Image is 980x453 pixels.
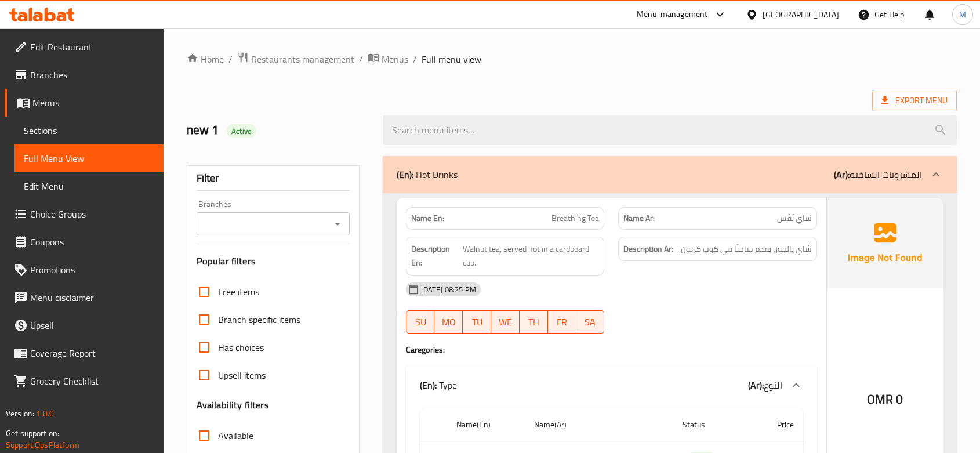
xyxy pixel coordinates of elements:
[439,314,458,331] span: MO
[6,437,79,452] a: Support.OpsPlatform
[218,368,266,382] span: Upsell items
[467,314,487,331] span: TU
[197,255,350,268] h3: Popular filters
[5,228,164,256] a: Coupons
[383,156,957,193] div: (En): Hot Drinks(Ar):المشروبات الساخنه
[411,212,444,224] strong: Name En:
[463,242,599,270] span: Walnut tea, served hot in a cardboard cup.
[397,168,458,182] p: Hot Drinks
[30,346,154,360] span: Coverage Report
[777,212,812,224] span: شاي نَفَس
[5,89,164,117] a: Menus
[576,310,605,334] button: SA
[227,126,257,137] span: Active
[524,314,543,331] span: TH
[416,284,481,295] span: [DATE] 08:25 PM
[959,8,966,21] span: M
[751,408,803,441] th: Price
[764,376,782,394] span: النوع
[763,8,839,21] div: [GEOGRAPHIC_DATA]
[383,115,957,145] input: search
[5,256,164,284] a: Promotions
[5,339,164,367] a: Coverage Report
[411,242,461,270] strong: Description En:
[548,310,576,334] button: FR
[623,242,673,256] strong: Description Ar:
[6,426,59,441] span: Get support on:
[218,429,253,443] span: Available
[24,124,154,137] span: Sections
[187,52,957,67] nav: breadcrumb
[827,198,943,288] img: Ae5nvW7+0k+MAAAAAElFTkSuQmCC
[368,52,408,67] a: Menus
[520,310,548,334] button: TH
[359,52,363,66] li: /
[218,285,259,299] span: Free items
[30,263,154,277] span: Promotions
[24,151,154,165] span: Full Menu View
[413,52,417,66] li: /
[896,388,903,411] span: 0
[5,367,164,395] a: Grocery Checklist
[30,291,154,305] span: Menu disclaimer
[420,378,457,392] p: Type
[422,52,481,66] span: Full menu view
[748,376,764,394] b: (Ar):
[5,200,164,228] a: Choice Groups
[397,166,413,183] b: (En):
[637,8,708,21] div: Menu-management
[551,212,599,224] span: Breathing Tea
[6,406,34,421] span: Version:
[420,376,437,394] b: (En):
[14,172,164,200] a: Edit Menu
[218,340,264,354] span: Has choices
[197,166,350,191] div: Filter
[187,52,224,66] a: Home
[24,179,154,193] span: Edit Menu
[32,96,154,110] span: Menus
[30,374,154,388] span: Grocery Checklist
[525,408,673,441] th: Name(Ar)
[382,52,408,66] span: Menus
[406,367,817,404] div: (En): Type(Ar):النوع
[406,344,817,356] h4: Caregories:
[411,314,430,331] span: SU
[491,310,520,334] button: WE
[872,90,957,111] span: Export Menu
[581,314,600,331] span: SA
[197,398,269,412] h3: Availability filters
[30,68,154,82] span: Branches
[14,144,164,172] a: Full Menu View
[14,117,164,144] a: Sections
[30,207,154,221] span: Choice Groups
[447,408,525,441] th: Name(En)
[30,40,154,54] span: Edit Restaurant
[867,388,893,411] span: OMR
[187,121,369,139] h2: new 1
[673,408,751,441] th: Status
[237,52,354,67] a: Restaurants management
[623,212,655,224] strong: Name Ar:
[30,235,154,249] span: Coupons
[406,310,435,334] button: SU
[496,314,515,331] span: WE
[227,124,257,138] div: Active
[329,216,346,232] button: Open
[5,284,164,311] a: Menu disclaimer
[5,33,164,61] a: Edit Restaurant
[434,310,463,334] button: MO
[677,242,812,256] span: شاي بالجوز، يقدم ساخنًا في كوب كرتون .
[463,310,491,334] button: TU
[218,313,300,327] span: Branch specific items
[5,311,164,339] a: Upsell
[30,318,154,332] span: Upsell
[5,61,164,89] a: Branches
[553,314,572,331] span: FR
[881,93,948,108] span: Export Menu
[251,52,354,66] span: Restaurants management
[834,168,922,182] p: المشروبات الساخنه
[36,406,54,421] span: 1.0.0
[228,52,233,66] li: /
[834,166,850,183] b: (Ar):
